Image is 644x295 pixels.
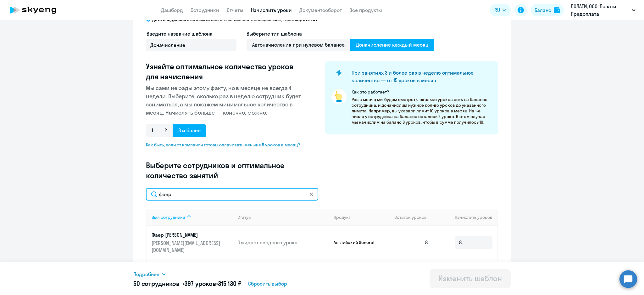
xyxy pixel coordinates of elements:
[438,273,502,283] div: Изменить шаблон
[389,226,433,259] td: 8
[146,124,159,137] span: 1
[350,39,434,51] span: Доначисление каждый месяц
[237,214,251,220] div: Статус
[248,280,287,287] span: Сбросить выбор
[247,30,434,37] h4: Выберите тип шаблона
[531,4,564,16] button: Балансbalance
[394,214,433,220] div: Остаток уроков
[352,97,492,125] p: Раз в месяц мы будем смотреть, сколько уроков есть на балансе сотрудника, и доначислим нужное кол...
[568,3,639,18] button: ПОЛАТИ, ООО, Полати Предоплата
[334,240,381,245] p: Английский General
[146,160,305,180] h3: Выберите сотрудников и оптимальное количество занятий
[133,270,159,278] span: Подробнее
[299,7,342,13] a: Документооборот
[173,124,206,137] span: 3 и более
[554,7,560,13] img: balance
[218,280,241,287] span: 315 130 ₽
[152,240,222,253] p: [PERSON_NAME][EMAIL_ADDRESS][DOMAIN_NAME]
[237,214,329,220] div: Статус
[161,7,183,13] a: Дашборд
[152,214,185,220] div: Имя сотрудника
[251,7,292,13] a: Начислить уроки
[334,214,351,220] div: Продукт
[331,89,347,104] img: pointer-circle
[133,279,241,288] h5: 50 сотрудников • •
[494,6,500,14] span: RU
[430,269,511,288] button: Изменить шаблон
[394,214,427,220] span: Остаток уроков
[152,231,232,253] a: Фаер [PERSON_NAME][PERSON_NAME][EMAIL_ADDRESS][DOMAIN_NAME]
[334,214,390,220] div: Продукт
[147,31,213,37] span: Введите название шаблона
[571,3,629,18] p: ПОЛАТИ, ООО, Полати Предоплата
[349,7,382,13] a: Все продукты
[352,89,492,95] p: Как это работает?
[146,61,305,82] h3: Узнайте оптимальное количество уроков для начисления
[535,6,551,14] div: Баланс
[159,124,173,137] span: 2
[237,239,329,246] p: Ожидает вводного урока
[227,7,243,13] a: Отчеты
[352,69,487,84] h4: При занятиях 3 и более раз в неделю оптимальное количество — от 15 уроков в месяц
[191,7,219,13] a: Сотрудники
[433,209,497,226] th: Начислить уроков
[146,39,236,51] input: Без названия
[146,84,305,117] p: Мы сами не рады этому факту, но в месяце не всегда 4 недели. Выберите, сколько раз в неделю сотру...
[247,39,350,51] span: Автоначисления при нулевом балансе
[184,280,216,287] span: 397 уроков
[490,4,511,16] button: RU
[152,214,232,220] div: Имя сотрудника
[146,142,305,148] span: Как быть, если от компании готовы оплачивать меньше 5 уроков в месяц?
[146,188,318,201] input: Поиск по имени, email, продукту или статусу
[152,231,222,238] p: Фаер [PERSON_NAME]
